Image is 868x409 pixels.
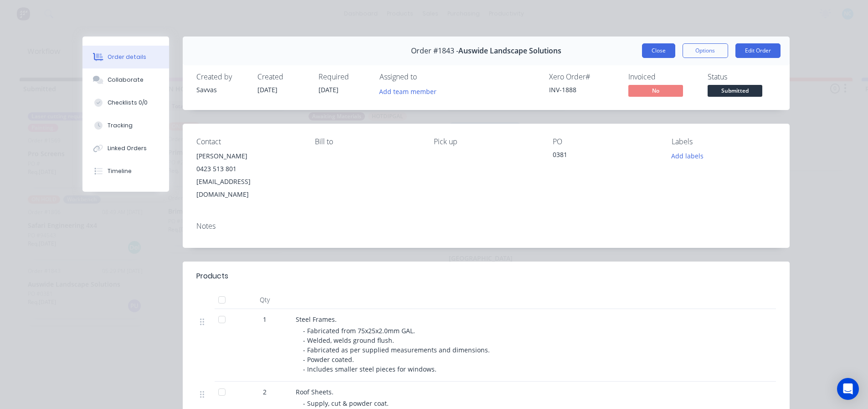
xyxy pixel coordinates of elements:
[196,150,301,163] div: [PERSON_NAME]
[108,76,144,84] div: Collaborate
[108,99,148,107] div: Checklists 0/0
[196,85,247,94] div: Savvas
[667,150,709,162] button: Add labels
[708,85,762,96] span: Submitted
[708,73,776,81] div: Status
[196,222,776,231] div: Notes
[303,326,492,373] span: - Fabricated from 75x25x2.0mm GAL. - Welded, welds ground flush. - Fabricated as per supplied mea...
[318,85,339,94] span: [DATE]
[380,73,471,81] div: Assigned to
[196,137,301,146] div: Contact
[642,43,675,58] button: Close
[434,137,538,146] div: Pick up
[82,46,169,68] button: Order details
[257,85,277,94] span: [DATE]
[263,387,267,397] span: 2
[374,85,441,97] button: Add team member
[411,47,458,55] span: Order #1843 -
[82,68,169,91] button: Collaborate
[196,271,228,282] div: Products
[672,137,776,146] div: Labels
[196,150,301,201] div: [PERSON_NAME]0423 513 801[EMAIL_ADDRESS][DOMAIN_NAME]
[296,388,334,396] span: Roof Sheets.
[628,85,683,96] span: No
[82,91,169,114] button: Checklists 0/0
[380,85,442,97] button: Add team member
[708,85,762,99] button: Submitted
[196,73,247,81] div: Created by
[318,73,369,81] div: Required
[257,73,308,81] div: Created
[683,43,728,58] button: Options
[82,160,169,183] button: Timeline
[549,73,617,81] div: Xero Order #
[553,137,657,146] div: PO
[837,378,859,400] div: Open Intercom Messenger
[108,167,132,175] div: Timeline
[196,175,301,201] div: [EMAIL_ADDRESS][DOMAIN_NAME]
[237,291,292,309] div: Qty
[82,137,169,160] button: Linked Orders
[458,47,561,55] span: Auswide Landscape Solutions
[108,121,133,130] div: Tracking
[553,150,657,163] div: 0381
[108,144,147,152] div: Linked Orders
[263,315,267,324] span: 1
[735,43,781,58] button: Edit Order
[549,85,617,94] div: INV-1888
[108,53,146,61] div: Order details
[82,114,169,137] button: Tracking
[196,163,301,175] div: 0423 513 801
[628,73,697,81] div: Invoiced
[296,315,337,324] span: Steel Frames.
[315,137,419,146] div: Bill to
